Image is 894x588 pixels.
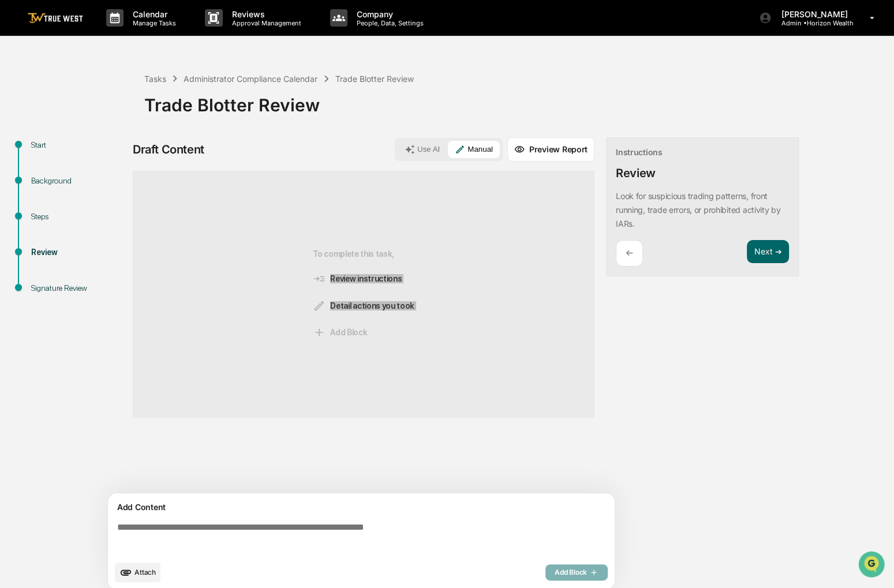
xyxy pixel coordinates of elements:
div: Past conversations [12,128,77,137]
div: Tasks [144,74,166,84]
div: We're available if you need us! [52,99,159,108]
button: See all [179,125,210,139]
p: Company [347,9,429,19]
span: Detail actions you took [313,299,414,312]
button: Next ➔ [747,240,789,264]
button: Manual [448,141,500,158]
div: Signature Review [31,282,126,294]
button: Use AI [398,141,447,158]
a: 🗄️Attestations [79,200,148,220]
p: [PERSON_NAME] [772,9,853,19]
div: Background [31,175,126,187]
p: Look for suspicious trading patterns, front running, trade errors, or prohibited activity by IARs. [616,191,781,229]
span: [DATE] [102,156,126,166]
p: ← [626,248,633,259]
div: 🗄️ [84,205,93,215]
div: Draft Content [133,143,204,156]
a: 🔎Data Lookup [7,222,77,242]
img: logo [28,13,83,24]
span: Attestations [95,204,143,216]
button: upload document [115,563,160,582]
div: Add Content [115,500,608,514]
img: 1746055101610-c473b297-6a78-478c-a979-82029cc54cd1 [12,88,32,108]
div: Start [31,139,126,151]
a: Powered byPylon [81,254,140,263]
button: Start new chat [196,91,210,105]
span: Preclearance [23,204,74,216]
div: 🔎 [12,227,21,237]
p: People, Data, Settings [347,19,429,27]
p: Manage Tasks [124,19,182,27]
div: 🖐️ [12,205,21,215]
div: Trade Blotter Review [144,85,888,115]
img: 8933085812038_c878075ebb4cc5468115_72.jpg [24,88,45,108]
p: Approval Management [223,19,307,27]
img: Sigrid Alegria [12,145,30,164]
p: How can we help? [12,24,210,42]
span: [PERSON_NAME] [36,156,93,166]
p: Admin • Horizon Wealth [772,19,853,27]
div: To complete this task, [313,190,414,399]
button: Preview Report [507,137,594,162]
p: Calendar [124,9,182,19]
p: Reviews [223,9,307,19]
span: Review instructions [313,272,402,285]
div: Start new chat [52,88,189,99]
a: 🖐️Preclearance [7,200,79,220]
span: • [96,156,100,166]
div: Steps [31,211,126,223]
div: Review [31,246,126,259]
iframe: Open customer support [857,550,888,581]
span: Attach [134,568,156,576]
div: Administrator Compliance Calendar [184,74,317,84]
span: Pylon [115,254,140,263]
div: Review [616,166,656,180]
div: Trade Blotter Review [335,74,414,84]
div: Instructions [616,147,663,157]
span: Add Block [313,326,367,339]
span: Data Lookup [23,226,73,238]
